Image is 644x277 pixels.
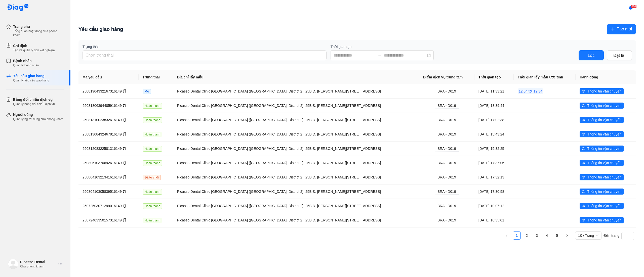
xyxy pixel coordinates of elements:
[587,174,621,180] span: Thông tin vận chuyển
[83,44,327,49] label: Trạng thái
[582,218,585,222] span: eye
[582,118,585,122] span: eye
[543,232,551,240] li: 4
[580,103,623,109] button: eyeThông tin vận chuyển
[177,203,415,209] div: Picasso Dental Clinic [GEOGRAPHIC_DATA] ([GEOGRAPHIC_DATA], District 2), 25B Đ. [PERSON_NAME][STR...
[13,117,63,121] div: Quản lý người dùng của phòng khám
[587,146,621,151] span: Thông tin vận chuyển
[139,70,173,84] th: Trạng thái
[83,146,135,151] div: 25081208322581316149
[123,161,126,165] span: copy
[20,264,56,268] div: Chủ phòng khám
[607,24,636,34] button: plusTạo mới
[566,234,569,237] span: right
[435,217,459,223] div: BRA - D019
[143,203,162,209] span: Hoàn thành
[13,58,39,63] div: Bệnh nhân
[503,232,511,240] li: Trang Trước
[177,146,415,151] div: Picasso Dental Clinic [GEOGRAPHIC_DATA] ([GEOGRAPHIC_DATA], District 2), 25B Đ. [PERSON_NAME][STR...
[474,170,514,184] td: [DATE] 17:32:13
[177,160,415,166] div: Picasso Dental Clinic [GEOGRAPHIC_DATA] ([GEOGRAPHIC_DATA], District 2), 25B Đ. [PERSON_NAME][STR...
[123,104,126,107] span: copy
[435,203,459,209] div: BRA - D019
[543,232,551,239] a: 4
[13,112,63,117] div: Người dùng
[617,26,632,32] span: Tạo mới
[177,103,415,108] div: Picasso Dental Clinic [GEOGRAPHIC_DATA] ([GEOGRAPHIC_DATA], District 2), 25B Đ. [PERSON_NAME][STR...
[123,132,126,136] span: copy
[435,131,459,137] div: BRA - D019
[78,26,123,33] div: Yêu cầu giao hàng
[177,131,415,137] div: Picasso Dental Clinic [GEOGRAPHIC_DATA] ([GEOGRAPHIC_DATA], District 2), 25B Đ. [PERSON_NAME][STR...
[474,213,514,227] td: [DATE] 10:35:01
[580,160,623,166] button: eyeThông tin vận chuyển
[177,174,415,180] div: Picasso Dental Clinic [GEOGRAPHIC_DATA] ([GEOGRAPHIC_DATA], District 2), 25B Đ. [PERSON_NAME][STR...
[582,190,585,193] span: eye
[7,4,29,12] img: logo
[474,127,514,141] td: [DATE] 15:43:24
[123,204,126,208] span: copy
[143,175,161,180] span: Đã từ chối
[83,217,135,223] div: 25072403350157316149
[143,146,162,152] span: Hoàn thành
[580,189,623,195] button: eyeThông tin vận chuyển
[173,70,419,84] th: Địa chỉ lấy mẫu
[533,232,541,239] a: 3
[474,156,514,170] td: [DATE] 17:37:06
[580,203,623,209] button: eyeThông tin vận chuyển
[123,218,126,222] span: copy
[83,88,135,94] div: 25081904332167316149
[582,147,585,150] span: eye
[435,88,459,94] div: BRA - D019
[580,217,623,223] button: eyeThông tin vận chuyển
[580,174,623,180] button: eyeThông tin vận chuyển
[523,232,531,240] li: 2
[83,117,135,123] div: 25081310023832616149
[177,88,415,94] div: Picasso Dental Clinic [GEOGRAPHIC_DATA] ([GEOGRAPHIC_DATA], District 2), 25B Đ. [PERSON_NAME][STR...
[331,44,575,49] label: Thời gian tạo
[177,189,415,194] div: Picasso Dental Clinic [GEOGRAPHIC_DATA] ([GEOGRAPHIC_DATA], District 2), 25B Đ. [PERSON_NAME][STR...
[514,70,576,84] th: Thời gian lấy mẫu ước tính
[123,118,126,122] span: copy
[177,117,415,123] div: Picasso Dental Clinic [GEOGRAPHIC_DATA] ([GEOGRAPHIC_DATA], District 2), 25B Đ. [PERSON_NAME][STR...
[503,232,511,240] button: left
[582,175,585,179] span: eye
[13,24,64,29] div: Trang chủ
[8,259,18,269] img: logo
[587,203,621,209] span: Thông tin vận chuyển
[13,102,55,106] div: Quản lý bảng đối chiếu dịch vụ
[631,5,637,8] span: 124
[587,131,621,137] span: Thông tin vận chuyển
[78,70,139,84] th: Mã yêu cầu
[587,103,621,108] span: Thông tin vận chuyển
[13,73,49,78] div: Yêu cầu giao hàng
[580,88,623,94] button: eyeThông tin vận chuyển
[143,189,162,195] span: Hoàn thành
[580,146,623,152] button: eyeThông tin vận chuyển
[474,70,514,84] th: Thời gian tạo
[13,63,39,67] div: Quản lý bệnh nhân
[474,184,514,199] td: [DATE] 17:30:58
[13,29,64,37] div: Tổng quan hoạt động của phòng khám
[13,78,49,82] div: Quản lý yêu cầu giao hàng
[143,132,162,137] span: Hoàn thành
[474,98,514,113] td: [DATE] 13:39:44
[611,27,615,31] span: plus
[435,103,459,109] div: BRA - D019
[587,88,621,94] span: Thông tin vận chuyển
[582,104,585,107] span: eye
[123,190,126,193] span: copy
[143,160,162,166] span: Hoàn thành
[613,52,625,59] span: Đặt lại
[20,259,56,264] div: Picasso Dental
[13,48,55,52] div: Tạo và quản lý đơn xét nghiệm
[580,117,623,123] button: eyeThông tin vận chuyển
[587,189,621,194] span: Thông tin vận chuyển
[513,232,520,239] a: 1
[435,117,459,123] div: BRA - D019
[143,103,162,109] span: Hoàn thành
[177,217,415,223] div: Picasso Dental Clinic [GEOGRAPHIC_DATA] ([GEOGRAPHIC_DATA], District 2), 25B Đ. [PERSON_NAME][STR...
[607,50,632,60] button: Đặt lại
[553,232,561,240] li: 5
[474,113,514,127] td: [DATE] 17:02:38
